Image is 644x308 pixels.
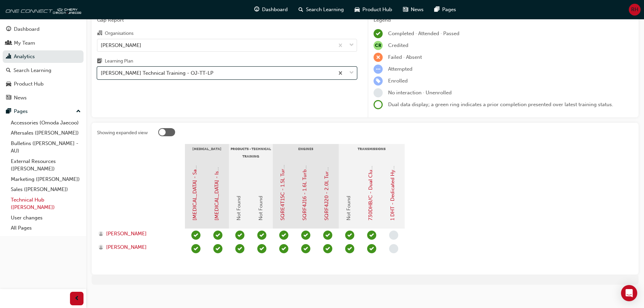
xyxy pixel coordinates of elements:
[306,6,344,14] span: Search Learning
[388,78,408,84] span: Enrolled
[293,3,349,17] a: search-iconSearch Learning
[631,6,638,14] span: RH
[76,107,81,116] span: up-icon
[8,223,84,233] a: All Pages
[429,3,461,17] a: pages-iconPages
[629,4,641,16] button: RH
[229,144,273,161] div: PRODUCTS - TECHNICAL TRAINING
[323,244,332,253] span: learningRecordVerb_PASS-icon
[411,6,424,14] span: News
[191,231,200,240] span: learningRecordVerb_PASS-icon
[299,5,303,14] span: search-icon
[6,26,11,32] span: guage-icon
[398,3,429,17] a: news-iconNews
[14,94,27,102] div: News
[388,30,459,37] span: Completed · Attended · Passed
[74,294,79,303] span: prev-icon
[185,144,229,161] div: [MEDICAL_DATA]
[8,195,84,213] a: Technical Hub ([PERSON_NAME])
[388,101,613,108] span: Dual data display; a green ring indicates a prior completion presented over latest training status.
[258,196,264,220] span: Not Found
[6,68,11,74] span: search-icon
[213,244,222,253] span: learningRecordVerb_PASS-icon
[192,161,198,220] a: [MEDICAL_DATA] - Safety
[98,243,178,251] a: [PERSON_NAME]
[14,39,35,47] div: My Team
[14,25,40,33] div: Dashboard
[374,88,383,97] span: learningRecordVerb_NONE-icon
[362,6,392,14] span: Product Hub
[273,144,339,161] div: ENGINES
[254,5,259,14] span: guage-icon
[434,5,439,14] span: pages-icon
[3,105,84,118] button: Pages
[97,30,102,37] span: organisation-icon
[257,244,266,253] span: learningRecordVerb_PASS-icon
[374,41,383,50] span: null-icon
[8,156,84,174] a: External Resources ([PERSON_NAME])
[279,244,288,253] span: learningRecordVerb_PASS-icon
[257,231,266,240] span: learningRecordVerb_PASS-icon
[374,53,383,62] span: learningRecordVerb_FAIL-icon
[349,41,354,50] span: down-icon
[301,244,310,253] span: learningRecordVerb_PASS-icon
[3,37,84,49] a: My Team
[106,243,147,251] span: [PERSON_NAME]
[3,3,81,16] a: oneconnect
[97,129,148,136] div: Showing expanded view
[6,95,11,101] span: news-icon
[3,92,84,104] a: News
[388,42,408,48] span: Credited
[339,144,405,161] div: TRANSMISSIONS
[388,90,452,96] span: No interaction · Unenrolled
[6,81,11,87] span: car-icon
[8,138,84,156] a: Bulletins ([PERSON_NAME] - AU)
[236,196,242,220] span: Not Found
[8,128,84,138] a: Aftersales ([PERSON_NAME])
[8,213,84,223] a: User changes
[213,231,222,240] span: learningRecordVerb_PASS-icon
[191,244,200,253] span: learningRecordVerb_PASS-icon
[389,231,398,240] span: learningRecordVerb_NONE-icon
[302,114,308,220] a: SQRF4J16 - 1.6L Turbo Petrol Direct Injection
[345,231,354,240] span: learningRecordVerb_PASS-icon
[235,231,244,240] span: learningRecordVerb_PASS-icon
[389,244,398,253] span: learningRecordVerb_NONE-icon
[6,109,11,115] span: pages-icon
[374,16,633,24] div: Legend
[367,231,376,240] span: learningRecordVerb_PASS-icon
[3,64,84,77] a: Search Learning
[262,6,288,14] span: Dashboard
[14,80,44,88] div: Product Hub
[97,58,102,65] span: learningplan-icon
[403,5,408,14] span: news-icon
[3,22,84,105] button: DashboardMy TeamAnalyticsSearch LearningProduct HubNews
[3,50,84,63] a: Analytics
[280,137,286,220] a: SQRE4T15C - 1.5L Turbo Petrol MPI
[388,66,412,72] span: Attempted
[97,16,357,24] span: Gap Report
[323,231,332,240] span: learningRecordVerb_PASS-icon
[235,244,244,253] span: learningRecordVerb_PASS-icon
[6,40,11,46] span: people-icon
[442,6,456,14] span: Pages
[345,196,352,220] span: Not Found
[3,23,84,35] a: Dashboard
[105,58,133,65] div: Learning Plan
[374,76,383,86] span: learningRecordVerb_ENROLL-icon
[324,113,330,220] a: SQRF4J20 - 2.0L Turbo Petrol Direct Injection
[106,230,147,238] span: [PERSON_NAME]
[105,30,134,37] div: Organisations
[389,128,396,220] a: 1 DHT - Dedicated Hybrid Transmission
[349,3,398,17] a: car-iconProduct Hub
[98,230,178,238] a: [PERSON_NAME]
[14,108,28,115] div: Pages
[301,231,310,240] span: learningRecordVerb_PASS-icon
[388,54,422,60] span: Failed · Absent
[355,5,360,14] span: car-icon
[101,69,213,77] div: [PERSON_NAME] Technical Training - OJ-TT-LP
[8,118,84,128] a: Accessories (Omoda Jaecoo)
[101,41,141,49] div: [PERSON_NAME]
[349,69,354,77] span: down-icon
